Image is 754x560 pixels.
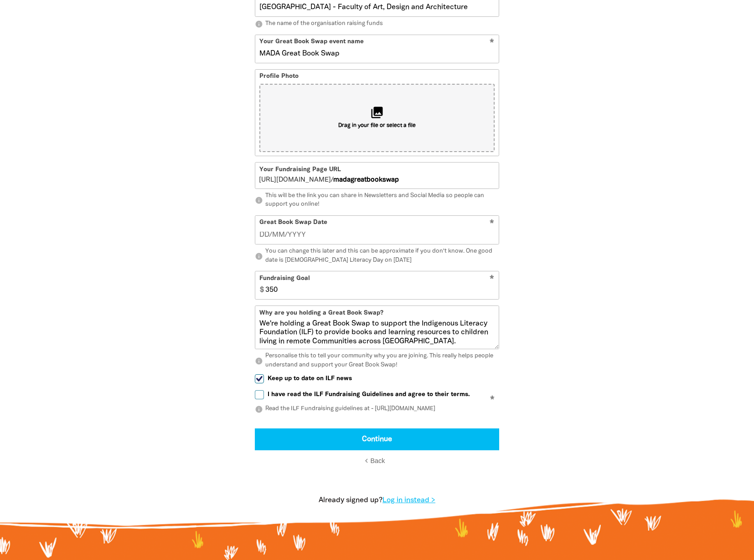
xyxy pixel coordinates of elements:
[255,405,263,413] i: info
[268,390,470,399] span: I have read the ILF Fundraising Guidelines and agree to their terms.
[255,20,263,28] i: info
[490,396,495,404] i: Required
[255,163,499,188] div: go.greatbookswap.org.au/madagreatbookswap
[240,495,514,506] p: Already signed up?
[259,230,495,240] input: Great Book Swap Date DD/MM/YYYY
[367,457,388,466] button: chevron_leftBack
[259,175,331,185] span: [DOMAIN_NAME][URL]
[382,497,435,504] a: Log in instead >
[255,20,499,29] p: The name of the organisation raising funds
[255,352,499,370] p: Personalise this to tell your community why you are joining. This really helps people understand ...
[255,247,499,265] p: You can change this later and this can be approximate if you don't know. One good date is [DEMOGR...
[255,320,499,349] textarea: We're holding a Great Book Swap to support the Indigenous Literacy Foundation (ILF) to provide bo...
[490,219,494,228] i: Required
[255,192,499,209] p: This will be the link you can share in Newsletters and Social Media so people can support you onl...
[362,457,371,465] i: chevron_left
[255,390,264,399] input: I have read the ILF Fundraising Guidelines and agree to their terms.
[262,271,499,299] input: eg. 350
[338,122,416,130] span: Drag in your file or select a file
[255,35,499,63] input: eg. Milikapiti School's Great Book Swap!
[255,271,264,299] span: $
[255,357,263,365] i: info
[370,106,384,119] i: collections
[371,457,385,464] span: Back
[255,405,499,414] p: Read the ILF Fundraising guidelines at - [URL][DOMAIN_NAME]
[255,196,263,204] i: info
[255,428,499,450] button: Continue
[268,374,352,383] span: Keep up to date on ILF news
[255,252,263,260] i: info
[255,374,264,383] input: Keep up to date on ILF news
[255,163,333,188] span: /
